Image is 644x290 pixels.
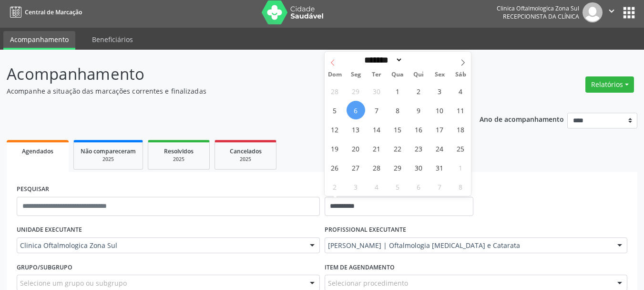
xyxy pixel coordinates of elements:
span: Outubro 30, 2025 [409,158,428,177]
div: 2025 [81,156,136,163]
a: Acompanhamento [3,31,75,50]
button: Relatórios [585,76,634,93]
input: Year [403,55,434,65]
span: Outubro 29, 2025 [388,158,407,177]
span: Sex [429,72,450,78]
span: Qui [408,72,429,78]
span: Outubro 9, 2025 [409,101,428,119]
span: Outubro 7, 2025 [368,101,386,119]
span: Outubro 16, 2025 [409,120,428,139]
a: Central de Marcação [7,4,82,20]
span: Setembro 29, 2025 [347,82,365,100]
span: Central de Marcação [25,8,82,16]
span: Outubro 4, 2025 [451,82,470,100]
p: Acompanhe a situação das marcações correntes e finalizadas [7,86,448,96]
span: Não compareceram [81,147,136,155]
span: [PERSON_NAME] | Oftalmologia [MEDICAL_DATA] e Catarata [328,241,608,250]
span: Selecionar procedimento [328,278,408,288]
span: Seg [345,72,366,78]
span: Outubro 21, 2025 [368,139,386,158]
span: Outubro 11, 2025 [451,101,470,119]
div: Clinica Oftalmologica Zona Sul [497,4,579,12]
span: Outubro 18, 2025 [451,120,470,139]
span: Novembro 3, 2025 [347,177,365,196]
div: 2025 [155,156,203,163]
span: Novembro 8, 2025 [451,177,470,196]
span: Outubro 1, 2025 [388,82,407,100]
span: Outubro 10, 2025 [430,101,449,119]
div: 2025 [222,156,269,163]
span: Outubro 15, 2025 [388,120,407,139]
span: Outubro 28, 2025 [368,158,386,177]
span: Outubro 8, 2025 [388,101,407,119]
span: Ter [366,72,387,78]
a: Beneficiários [85,31,140,48]
span: Outubro 23, 2025 [409,139,428,158]
span: Outubro 2, 2025 [409,82,428,100]
select: Month [361,55,403,65]
span: Outubro 13, 2025 [347,120,365,139]
span: Outubro 6, 2025 [347,101,365,119]
span: Outubro 17, 2025 [430,120,449,139]
span: Outubro 14, 2025 [368,120,386,139]
span: Novembro 4, 2025 [368,177,386,196]
span: Novembro 2, 2025 [326,177,344,196]
span: Resolvidos [164,147,194,155]
span: Outubro 31, 2025 [430,158,449,177]
button:  [603,2,621,22]
span: Agendados [22,147,53,155]
span: Outubro 5, 2025 [326,101,344,119]
span: Selecione um grupo ou subgrupo [20,278,127,288]
span: Outubro 26, 2025 [326,158,344,177]
span: Setembro 30, 2025 [368,82,386,100]
span: Novembro 1, 2025 [451,158,470,177]
label: Item de agendamento [325,260,395,275]
p: Ano de acompanhamento [480,113,564,125]
label: UNIDADE EXECUTANTE [17,223,82,237]
span: Sáb [450,72,471,78]
span: Outubro 25, 2025 [451,139,470,158]
span: Novembro 6, 2025 [409,177,428,196]
span: Dom [325,72,346,78]
label: Grupo/Subgrupo [17,260,72,275]
i:  [606,6,617,16]
span: Clinica Oftalmologica Zona Sul [20,241,300,250]
span: Setembro 28, 2025 [326,82,344,100]
span: Cancelados [230,147,262,155]
span: Outubro 22, 2025 [388,139,407,158]
span: Recepcionista da clínica [503,12,579,21]
span: Novembro 5, 2025 [388,177,407,196]
label: PROFISSIONAL EXECUTANTE [325,223,406,237]
p: Acompanhamento [7,62,448,86]
span: Outubro 27, 2025 [347,158,365,177]
span: Outubro 24, 2025 [430,139,449,158]
span: Outubro 19, 2025 [326,139,344,158]
span: Outubro 3, 2025 [430,82,449,100]
span: Outubro 20, 2025 [347,139,365,158]
span: Novembro 7, 2025 [430,177,449,196]
label: PESQUISAR [17,182,49,197]
span: Qua [387,72,408,78]
img: img [583,2,603,22]
button: apps [621,4,637,21]
span: Outubro 12, 2025 [326,120,344,139]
